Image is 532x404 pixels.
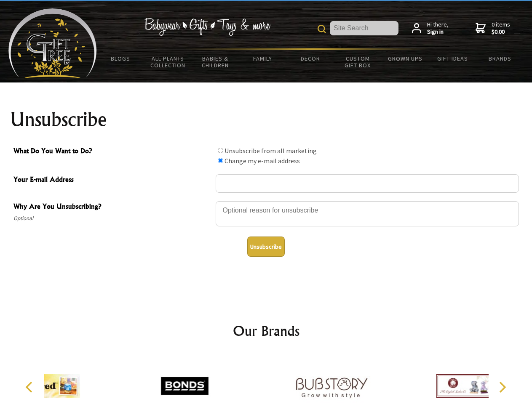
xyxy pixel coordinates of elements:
a: Grown Ups [381,50,429,67]
h2: Our Brands [17,321,516,341]
input: What Do You Want to Do? [218,148,223,153]
img: product search [318,25,326,33]
button: Unsubscribe [247,237,285,257]
a: BLOGS [97,50,144,67]
a: Brands [476,50,524,67]
a: Custom Gift Box [334,50,382,74]
img: Babyware - Gifts - Toys and more... [8,8,97,78]
input: Your E-mail Address [216,174,519,193]
a: Gift Ideas [429,50,476,67]
textarea: Why Are You Unsubscribing? [216,201,519,226]
span: Why Are You Unsubscribing? [13,201,211,213]
a: Babies & Children [192,50,239,74]
a: Decor [286,50,334,67]
button: Previous [21,378,40,396]
strong: Sign in [427,28,449,36]
label: Unsubscribe from all marketing [225,146,317,155]
span: What Do You Want to Do? [13,146,211,158]
input: What Do You Want to Do? [218,158,223,163]
a: Hi there,Sign in [412,21,449,36]
h1: Unsubscribe [10,109,522,130]
span: Hi there, [427,21,449,36]
strong: $0.00 [492,28,510,36]
a: 0 items$0.00 [476,21,510,36]
a: Family [239,50,287,67]
span: Your E-mail Address [13,174,211,186]
label: Change my e-mail address [225,157,300,165]
a: All Plants Collection [144,50,192,74]
button: Next [493,378,511,396]
span: Optional [13,213,211,223]
span: 0 items [492,21,510,36]
input: Site Search [330,21,398,35]
img: Babywear - Gifts - Toys & more [144,18,270,36]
